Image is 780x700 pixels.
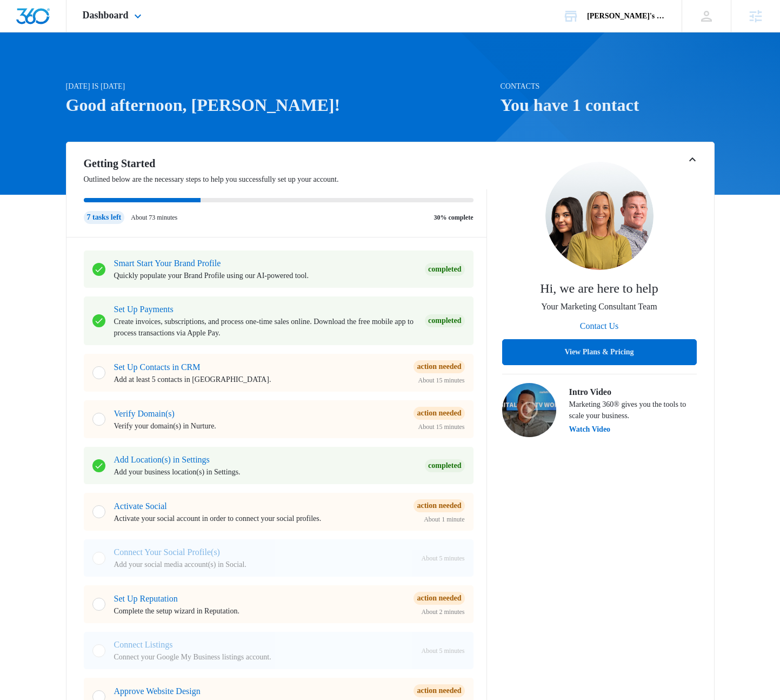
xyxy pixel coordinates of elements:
[424,514,464,524] span: About 1 minute
[114,316,417,339] p: Create invoices, subscriptions, and process one-time sales online. Download the free mobile app t...
[114,605,405,617] p: Complete the setup wizard in Reputation.
[114,420,405,432] p: Verify your domain(s) in Nurture.
[114,466,417,478] p: Add your business location(s) in Settings.
[418,375,465,385] span: About 15 minutes
[114,305,174,314] a: Set Up Payments
[83,10,129,21] span: Dashboard
[569,386,697,399] h3: Intro Video
[66,81,494,92] p: [DATE] is [DATE]
[541,300,657,313] p: Your Marketing Consultant Team
[114,270,417,281] p: Quickly populate your Brand Profile using our AI-powered tool.
[114,409,175,418] a: Verify Domain(s)
[434,213,474,222] p: 30% complete
[414,592,464,605] div: Action Needed
[414,407,464,420] div: Action Needed
[114,559,413,570] p: Add your social media account(s) in Social.
[502,339,697,365] button: View Plans & Pricing
[114,686,201,696] a: Approve Website Design
[540,279,658,298] p: Hi, we are here to help
[422,607,465,617] span: About 2 minutes
[84,174,487,185] p: Outlined below are the necessary steps to help you successfully set up your account.
[114,455,210,464] a: Add Location(s) in Settings
[84,211,125,224] div: 7 tasks left
[501,92,715,118] h1: You have 1 contact
[418,422,465,432] span: About 15 minutes
[425,314,464,327] div: Completed
[114,259,221,268] a: Smart Start Your Brand Profile
[587,12,666,21] div: account name
[501,81,715,92] p: Contacts
[422,646,465,656] span: About 5 minutes
[569,426,611,433] button: Watch Video
[114,362,201,372] a: Set Up Contacts in CRM
[569,313,630,339] button: Contact Us
[131,213,177,222] p: About 73 minutes
[414,499,464,512] div: Action Needed
[84,155,487,171] h2: Getting Started
[114,651,413,663] p: Connect your Google My Business listings account.
[114,594,178,603] a: Set Up Reputation
[569,399,697,421] p: Marketing 360® gives you the tools to scale your business.
[686,153,699,166] button: Toggle Collapse
[114,513,405,524] p: Activate your social account in order to connect your social profiles.
[425,263,464,276] div: Completed
[414,684,464,697] div: Action Needed
[114,501,167,511] a: Activate Social
[66,92,494,118] h1: Good afternoon, [PERSON_NAME]!
[414,360,464,373] div: Action Needed
[422,553,465,563] span: About 5 minutes
[502,383,556,437] img: Intro Video
[425,459,464,472] div: Completed
[114,374,405,385] p: Add at least 5 contacts in [GEOGRAPHIC_DATA].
